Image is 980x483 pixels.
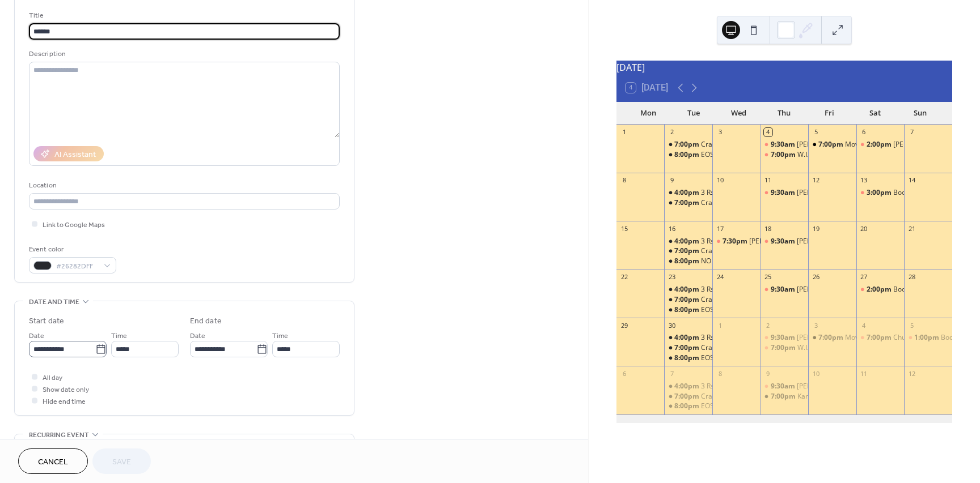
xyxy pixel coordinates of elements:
[664,246,712,256] div: Craft
[761,333,809,343] div: Milner Church Service
[701,392,717,401] div: Craft
[914,333,941,343] span: 1:00pm
[668,273,676,281] div: 23
[29,179,337,191] div: Location
[818,140,845,149] span: 7:00pm
[664,305,712,315] div: EOSM
[856,285,905,294] div: Booked
[18,448,88,474] button: Cancel
[674,198,701,208] span: 7:00pm
[668,128,676,136] div: 2
[716,224,724,233] div: 17
[771,285,797,294] span: 9:30am
[620,176,628,185] div: 8
[674,382,701,391] span: 4:00pm
[190,315,222,327] div: End date
[860,273,868,281] div: 27
[797,150,809,160] div: W.I.
[626,102,671,125] div: Mon
[761,140,809,149] div: Milner Church Service
[797,140,952,149] div: [PERSON_NAME] [DEMOGRAPHIC_DATA] Service
[668,176,676,185] div: 9
[701,237,740,246] div: 3 Rs Booked
[29,429,89,441] span: Recurring event
[867,188,893,198] span: 3:00pm
[29,330,44,342] span: Date
[860,369,868,378] div: 11
[797,188,952,198] div: [PERSON_NAME] [DEMOGRAPHIC_DATA] Service
[807,102,852,125] div: Fri
[860,321,868,330] div: 4
[761,382,809,391] div: Milner Church Service
[797,382,952,391] div: [PERSON_NAME] [DEMOGRAPHIC_DATA] Service
[674,257,701,266] span: 8:00pm
[771,237,797,246] span: 9:30am
[620,128,628,136] div: 1
[701,285,740,294] div: 3 Rs Booked
[812,273,820,281] div: 26
[701,343,717,353] div: Craft
[43,219,105,231] span: Link to Google Maps
[701,295,717,305] div: Craft
[762,102,807,125] div: Thu
[701,333,740,343] div: 3 Rs Booked
[716,273,724,281] div: 24
[712,237,761,246] div: Milner Meeting
[664,353,712,363] div: EOSM
[190,330,205,342] span: Date
[701,257,732,266] div: NO EOSM
[701,246,717,256] div: Craft
[907,273,916,281] div: 28
[674,343,701,353] span: 7:00pm
[867,285,893,294] span: 2:00pm
[674,353,701,363] span: 8:00pm
[797,392,818,401] div: Karate
[761,392,809,401] div: Karate
[674,295,701,305] span: 7:00pm
[29,315,64,327] div: Start date
[674,246,701,256] span: 7:00pm
[771,140,797,149] span: 9:30am
[771,333,797,343] span: 9:30am
[907,128,916,136] div: 7
[812,321,820,330] div: 3
[812,176,820,185] div: 12
[668,321,676,330] div: 30
[893,188,917,198] div: Booked
[674,401,701,411] span: 8:00pm
[701,353,720,363] div: EOSM
[668,224,676,233] div: 16
[43,384,89,396] span: Show date only
[764,128,772,136] div: 4
[701,140,717,149] div: Craft
[43,372,62,384] span: All day
[674,285,701,294] span: 4:00pm
[845,140,882,149] div: Movie night
[620,224,628,233] div: 15
[668,369,676,378] div: 7
[674,188,701,198] span: 4:00pm
[674,237,701,246] span: 4:00pm
[620,273,628,281] div: 22
[761,237,809,246] div: Milner Church Service
[664,392,712,401] div: Craft
[701,305,720,315] div: EOSM
[716,128,724,136] div: 3
[771,188,797,198] span: 9:30am
[893,285,917,294] div: Booked
[29,296,79,308] span: Date and time
[43,396,86,408] span: Hide end time
[845,333,882,343] div: Movie night
[664,295,712,305] div: Craft
[664,343,712,353] div: Craft
[664,333,712,343] div: 3 Rs Booked
[771,150,797,160] span: 7:00pm
[860,176,868,185] div: 13
[664,382,712,391] div: 3 Rs Booked
[907,176,916,185] div: 14
[856,188,905,198] div: Booked
[907,224,916,233] div: 21
[797,333,952,343] div: [PERSON_NAME] [DEMOGRAPHIC_DATA] Service
[620,369,628,378] div: 6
